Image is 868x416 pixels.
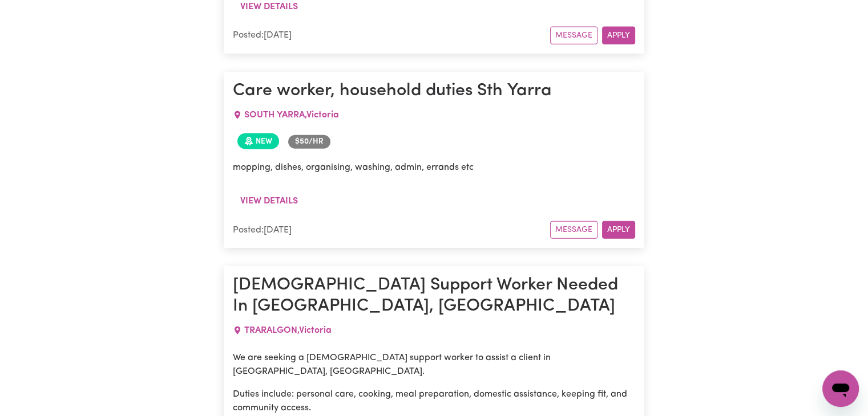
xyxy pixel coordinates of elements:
p: Duties include: personal care, cooking, meal preparation, domestic assistance, keeping fit, and c... [233,388,635,415]
button: Apply for this job [602,27,635,44]
button: Message [550,221,597,239]
span: TRARALGON , Victoria [244,326,332,335]
iframe: Button to launch messaging window [822,370,859,407]
button: Apply for this job [602,221,635,239]
span: Job rate per hour [288,135,330,149]
div: Posted: [DATE] [233,28,550,42]
button: View details [233,190,305,212]
h1: [DEMOGRAPHIC_DATA] Support Worker Needed In [GEOGRAPHIC_DATA], [GEOGRAPHIC_DATA] [233,275,635,317]
span: Job posted within the last 30 days [237,133,279,149]
span: SOUTH YARRA , Victoria [244,111,339,120]
button: Message [550,27,597,44]
p: We are seeking a [DEMOGRAPHIC_DATA] support worker to assist a client in [GEOGRAPHIC_DATA], [GEOG... [233,351,635,378]
div: Posted: [DATE] [233,223,550,237]
p: mopping, dishes, organising, washing, admin, errands etc [233,161,635,174]
h1: Care worker, household duties Sth Yarra [233,81,635,101]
